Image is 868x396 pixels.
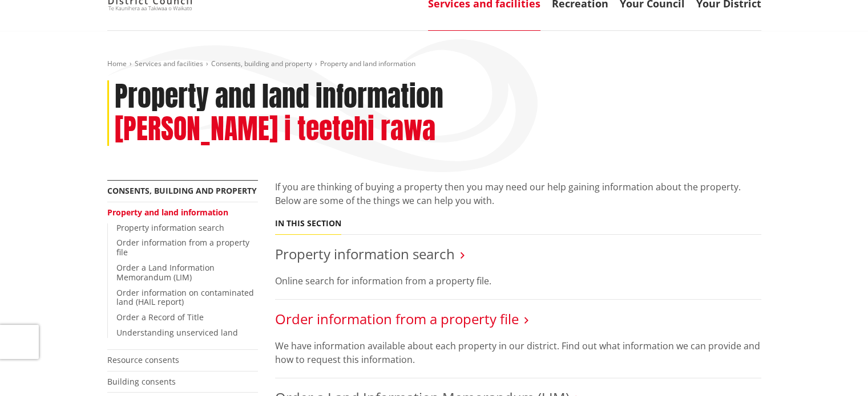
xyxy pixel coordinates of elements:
[107,59,761,69] nav: breadcrumb
[107,185,257,196] a: Consents, building and property
[116,262,215,283] a: Order a Land Information Memorandum (LIM)
[116,222,224,233] a: Property information search
[115,113,435,146] h2: [PERSON_NAME] i teetehi rawa
[211,59,312,68] a: Consents, building and property
[115,80,443,113] h1: Property and land information
[275,309,519,328] a: Order information from a property file
[107,376,176,387] a: Building consents
[116,237,249,258] a: Order information from a property file
[107,354,179,365] a: Resource consents
[320,59,415,68] span: Property and land information
[107,59,127,68] a: Home
[275,339,761,366] p: We have information available about each property in our district. Find out what information we c...
[116,312,204,322] a: Order a Record of Title
[116,327,238,338] a: Understanding unserviced land
[275,180,761,207] p: If you are thinking of buying a property then you may need our help gaining information about the...
[135,59,203,68] a: Services and facilities
[275,244,455,263] a: Property information search
[116,287,254,308] a: Order information on contaminated land (HAIL report)
[107,207,228,218] a: Property and land information
[275,274,761,288] p: Online search for information from a property file.
[275,219,341,228] h5: In this section
[815,348,857,389] iframe: Messenger Launcher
